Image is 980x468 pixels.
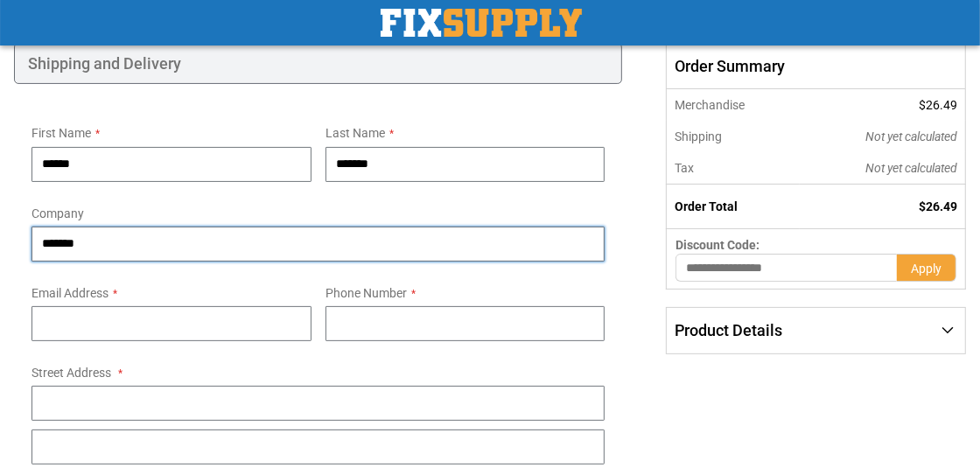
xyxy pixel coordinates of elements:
span: Last Name [325,126,385,140]
div: Shipping and Delivery [14,43,622,85]
span: Not yet calculated [865,129,957,143]
span: Not yet calculated [865,161,957,175]
span: $26.49 [919,98,957,112]
th: Tax [667,152,800,185]
img: Fix Industrial Supply [381,9,582,37]
strong: Order Total [675,199,738,213]
span: Shipping [675,129,722,143]
span: First Name [31,126,91,140]
a: store logo [381,9,582,37]
span: Order Summary [666,43,966,90]
span: Email Address [31,286,108,300]
span: Discount Code: [675,238,759,252]
th: Merchandise [667,89,800,121]
button: Apply [897,254,956,282]
span: $26.49 [919,199,957,213]
span: Product Details [675,321,782,339]
span: Phone Number [325,286,407,300]
span: Street Address [31,366,111,380]
span: Apply [911,262,941,276]
span: Company [31,206,84,220]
